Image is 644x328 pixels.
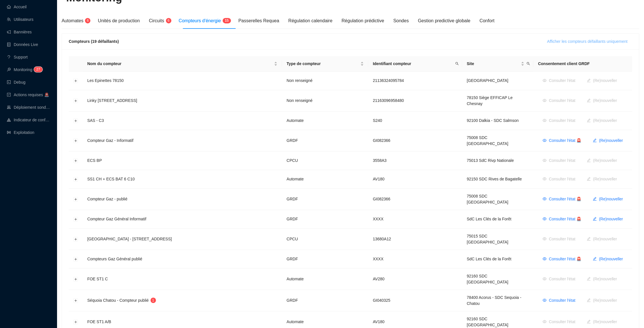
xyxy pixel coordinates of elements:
button: Consulter l'état [538,76,580,85]
span: edit [593,197,597,201]
span: 92150 SDC Rives de Bagatelle [467,177,522,181]
span: 6 [168,19,170,23]
th: Site [462,56,534,72]
span: search [454,60,460,68]
span: Circuits [149,18,164,23]
button: (Re)nouveller [582,116,622,125]
sup: 1 [151,298,156,303]
span: Consulter l'état 🚨 [549,138,582,144]
span: 75008 SDC [GEOGRAPHIC_DATA] [467,135,509,146]
span: search [526,60,531,68]
button: Consulter l'état [538,317,580,327]
a: monitorMonitoring27 [7,67,41,72]
span: Site [467,61,520,67]
span: 75015 SDC [GEOGRAPHIC_DATA] [467,234,509,244]
span: 78400 Acorus - SDC Sequoia - Chatou [467,295,521,306]
th: Type de compteur [282,56,368,72]
button: Développer la ligne [74,320,78,325]
span: Consulter l'état [549,297,576,303]
span: 78150 Siège EFFICAP Le Chesnay [467,95,513,106]
td: XXXX [368,210,463,229]
span: (Re)nouveller [599,216,623,222]
td: S240 [368,112,463,130]
button: Développer la ligne [74,197,78,202]
div: Confort [480,17,495,24]
th: Consentement client GRDF [534,56,632,72]
a: clusterDéploiement sondes [7,105,50,110]
button: (Re)nouveller [588,136,628,145]
td: GRDF [282,189,368,210]
td: GI082366 [368,189,463,210]
button: Développer la ligne [74,237,78,242]
sup: 6 [166,18,171,23]
span: 92160 SDC [GEOGRAPHIC_DATA] [467,317,509,327]
span: eye [543,197,547,201]
a: heat-mapIndicateur de confort [7,118,50,122]
button: Développer la ligne [74,299,78,303]
td: 13680A12 [368,229,463,250]
th: Nom du compteur [83,56,282,72]
sup: 15 [223,18,231,23]
button: Consulter l'état 🚨 [538,195,586,204]
td: GRDF [282,130,368,152]
a: notificationBannières [7,30,32,34]
button: Développer la ligne [74,119,78,123]
span: 1 [225,19,227,23]
span: edit [593,217,597,221]
button: Développer la ligne [74,277,78,282]
span: Unités de production [98,18,140,23]
span: Consulter l'état 🚨 [549,256,582,262]
td: GI040325 [368,290,463,311]
span: Passerelles Requea [238,18,279,23]
td: 21163096958480 [368,90,463,112]
button: (Re)nouveller [582,175,622,184]
sup: 27 [34,67,42,72]
span: Consulter l'état 🚨 [549,216,582,222]
div: Régulation prédictive [342,17,384,24]
button: Développer la ligne [74,139,78,143]
span: [GEOGRAPHIC_DATA] - [STREET_ADDRESS] [87,237,172,241]
button: (Re)nouveller [588,195,628,204]
button: Développer la ligne [74,79,78,83]
td: Automate [282,112,368,130]
td: AV280 [368,269,463,290]
div: Gestion predictive globale [418,17,471,24]
button: (Re)nouveller [582,156,622,165]
td: Non renseigné [282,90,368,112]
span: 1 [152,298,154,302]
button: Consulter l'état [538,116,580,125]
span: Compteurs (19 défaillants) [69,39,119,44]
span: edit [593,138,597,142]
button: Consulter l'état 🚨 [538,255,586,264]
span: eye [543,298,547,302]
td: GRDF [282,290,368,311]
div: Sondes [393,17,409,24]
span: edit [593,257,597,261]
button: Développer la ligne [74,159,78,163]
span: Consulter l'état 🚨 [549,196,582,202]
td: 21136324095784 [368,72,463,90]
span: 75013 SdC Rivp Nationale [467,158,514,163]
span: ECS BP [87,158,102,163]
span: 7 [38,67,40,71]
span: search [455,62,459,65]
button: (Re)nouveller [582,96,622,105]
span: Les Epinettes 78150 [87,78,124,83]
td: AV180 [368,170,463,189]
a: databaseDonnées Live [7,42,38,47]
span: 2 [36,67,38,71]
a: slidersExploitation [7,130,34,135]
button: (Re)nouveller [582,76,622,85]
a: homeAccueil [7,5,27,9]
span: Linky [STREET_ADDRESS] [87,98,137,103]
span: Afficher les compteurs défaillants uniquement [547,39,628,45]
span: check-square [7,93,11,97]
button: Consulter l'état [538,275,580,284]
button: Consulter l'état [538,296,580,305]
td: GRDF [282,250,368,269]
button: Afficher les compteurs défaillants uniquement [543,37,632,46]
button: Consulter l'état 🚨 [538,215,586,224]
button: Consulter l'état [538,175,580,184]
button: Consulter l'état 🚨 [538,136,586,145]
td: CPCU [282,152,368,170]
